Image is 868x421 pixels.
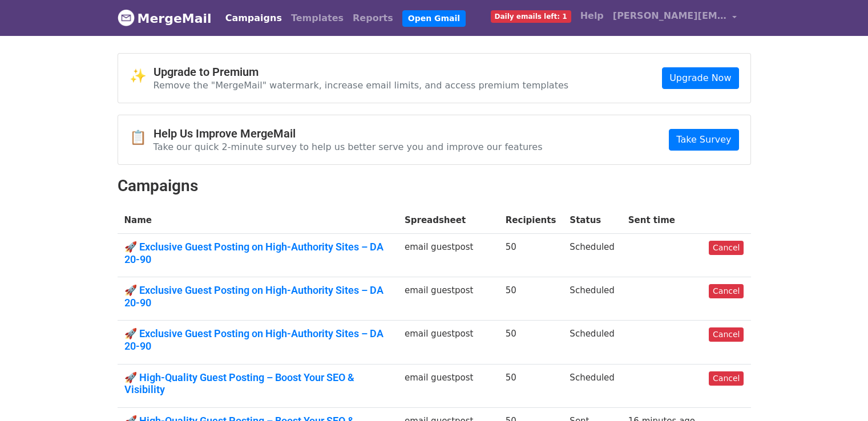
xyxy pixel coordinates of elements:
a: Cancel [709,284,744,298]
a: Reports [348,7,398,30]
a: Templates [286,7,348,30]
th: Sent time [621,207,702,234]
td: email guestpost [398,364,499,407]
span: [PERSON_NAME][EMAIL_ADDRESS][DOMAIN_NAME] [613,9,727,23]
a: Daily emails left: 1 [486,5,576,27]
span: 📋 [130,129,154,146]
p: Remove the "MergeMail" watermark, increase email limits, and access premium templates [154,79,569,91]
a: Help [576,5,608,27]
h4: Help Us Improve MergeMail [154,127,543,140]
h2: Campaigns [118,176,751,196]
a: Upgrade Now [662,67,738,89]
span: Daily emails left: 1 [491,10,571,23]
a: 🚀 Exclusive Guest Posting on High-Authority Sites – DA 20-90 [124,284,391,309]
th: Name [118,207,398,234]
td: email guestpost [398,277,499,321]
a: Cancel [709,371,744,386]
td: Scheduled [563,234,621,277]
td: Scheduled [563,364,621,407]
td: 50 [499,364,563,407]
a: Cancel [709,241,744,255]
td: email guestpost [398,234,499,277]
td: Scheduled [563,277,621,321]
a: 🚀 Exclusive Guest Posting on High-Authority Sites – DA 20-90 [124,327,391,352]
th: Recipients [499,207,563,234]
p: Take our quick 2-minute survey to help us better serve you and improve our features [154,141,543,153]
td: Scheduled [563,321,621,364]
a: Cancel [709,327,744,342]
a: 🚀 Exclusive Guest Posting on High-Authority Sites – DA 20-90 [124,241,391,265]
a: Take Survey [669,129,738,151]
td: 50 [499,234,563,277]
a: Campaigns [221,7,286,30]
h4: Upgrade to Premium [154,65,569,79]
td: 50 [499,321,563,364]
img: MergeMail logo [118,9,135,26]
td: 50 [499,277,563,321]
th: Status [563,207,621,234]
span: ✨ [130,68,154,84]
a: [PERSON_NAME][EMAIL_ADDRESS][DOMAIN_NAME] [608,5,742,31]
a: MergeMail [118,6,212,30]
a: Open Gmail [402,10,466,27]
td: email guestpost [398,321,499,364]
a: 🚀 High-Quality Guest Posting – Boost Your SEO & Visibility [124,371,391,396]
th: Spreadsheet [398,207,499,234]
